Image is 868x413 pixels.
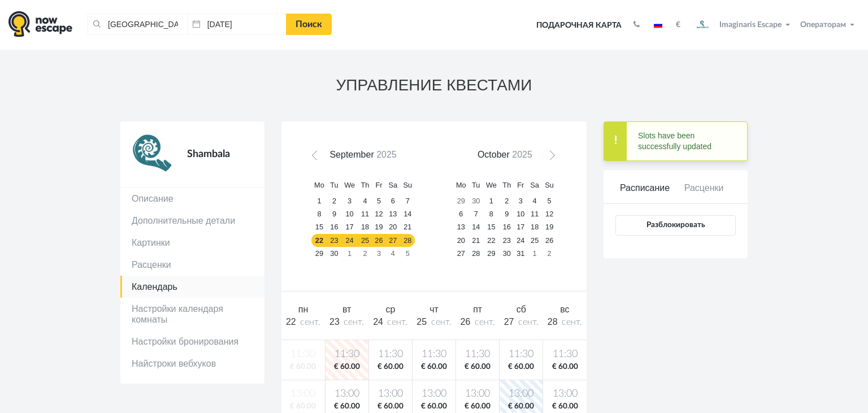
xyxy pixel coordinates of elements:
[527,208,542,221] a: 11
[328,387,366,401] span: 13:00
[286,317,296,327] span: 22
[327,195,341,208] a: 2
[286,14,332,35] a: Поиск
[456,181,466,189] span: Monday
[502,387,540,401] span: 13:00
[542,234,557,247] a: 26
[562,318,582,327] span: сент.
[483,247,500,260] a: 29
[372,208,386,221] a: 12
[120,188,264,210] a: Описание
[469,208,483,221] a: 7
[646,221,705,229] span: Разблокировать
[514,234,527,247] a: 24
[415,401,453,412] span: € 60.00
[387,318,407,327] span: сент.
[615,182,675,204] a: Расписание
[542,208,557,221] a: 12
[400,234,415,247] a: 28
[341,195,358,208] a: 3
[344,181,355,189] span: Wednesday
[453,247,469,260] a: 27
[120,331,264,353] a: Настройки бронирования
[373,317,383,327] span: 24
[311,247,327,260] a: 29
[545,362,584,372] span: € 60.00
[328,362,366,372] span: € 60.00
[500,195,514,208] a: 2
[361,181,370,189] span: Thursday
[800,21,846,29] span: Операторам
[478,150,510,159] span: October
[719,19,782,29] span: Imaginaris Escape
[545,181,554,189] span: Sunday
[416,317,427,327] span: 25
[372,195,386,208] a: 5
[341,234,358,247] a: 24
[453,208,469,221] a: 6
[311,234,327,247] a: 22
[358,221,372,234] a: 18
[342,305,351,314] span: вт
[458,401,497,412] span: € 60.00
[300,318,320,327] span: сент.
[120,77,748,94] h3: УПРАВЛЕНИЕ КВЕСТАМИ
[327,234,341,247] a: 23
[604,121,748,161] div: Slots have been successfully updated
[385,247,400,260] a: 4
[453,234,469,247] a: 20
[329,317,340,327] span: 23
[469,195,483,208] a: 30
[514,247,527,260] a: 31
[415,362,453,372] span: € 60.00
[372,247,386,260] a: 3
[376,150,397,159] span: 2025
[615,215,736,236] button: Разблокировать
[120,298,264,331] a: Настройки календаря комнаты
[458,347,497,362] span: 11:30
[341,221,358,234] a: 17
[542,247,557,260] a: 2
[545,401,584,412] span: € 60.00
[475,318,495,327] span: сент.
[371,401,410,412] span: € 60.00
[120,210,264,232] a: Дополнительные детали
[560,305,569,314] span: вс
[483,234,500,247] a: 22
[514,195,527,208] a: 3
[542,221,557,234] a: 19
[542,195,557,208] a: 5
[469,247,483,260] a: 28
[514,208,527,221] a: 10
[120,276,264,298] a: Календарь
[358,195,372,208] a: 4
[400,208,415,221] a: 14
[187,14,287,35] input: Дата
[518,318,539,327] span: сент.
[400,221,415,234] a: 21
[458,387,497,401] span: 13:00
[674,182,734,204] a: Расценки
[545,387,584,401] span: 13:00
[546,153,555,162] span: Next
[502,181,511,189] span: Thursday
[797,19,860,31] button: Операторам
[545,347,584,362] span: 11:30
[500,208,514,221] a: 9
[458,362,497,372] span: € 60.00
[313,153,322,162] span: Prev
[504,317,514,327] span: 27
[654,22,662,28] img: ru.jpg
[327,247,341,260] a: 30
[473,305,482,314] span: пт
[298,305,309,314] span: пн
[341,208,358,221] a: 10
[429,305,439,314] span: чт
[385,221,400,234] a: 20
[527,247,542,260] a: 1
[120,232,264,254] a: Картинки
[314,181,324,189] span: Monday
[415,387,453,401] span: 13:00
[689,14,795,36] button: Imaginaris Escape
[500,221,514,234] a: 16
